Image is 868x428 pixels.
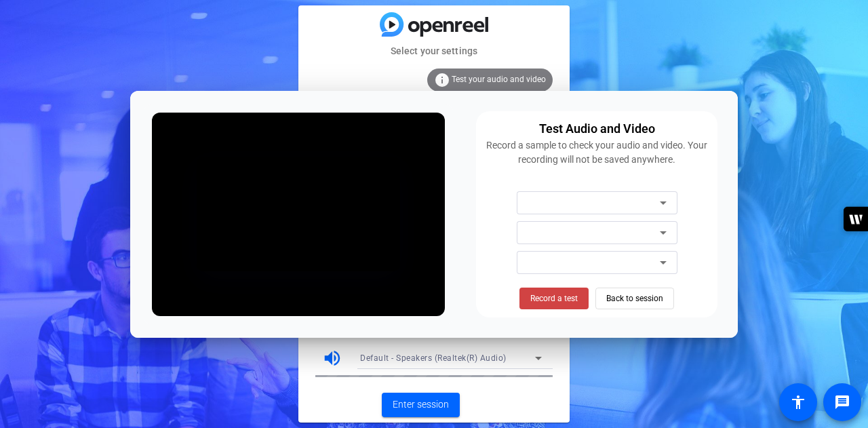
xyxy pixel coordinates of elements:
[530,292,578,305] span: Record a test
[606,286,663,311] span: Back to session
[322,348,342,368] mat-icon: volume_up
[360,353,507,363] span: Default - Speakers (Realtek(R) Audio)
[484,138,709,167] div: Record a sample to check your audio and video. Your recording will not be saved anywhere.
[380,12,488,36] img: blue-gradient.svg
[834,394,850,410] mat-icon: message
[298,43,570,58] mat-card-subtitle: Select your settings
[452,75,546,84] span: Test your audio and video
[790,394,806,410] mat-icon: accessibility
[539,119,655,138] div: Test Audio and Video
[434,72,450,88] mat-icon: info
[519,288,589,309] button: Record a test
[595,288,674,309] button: Back to session
[393,397,449,412] span: Enter session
